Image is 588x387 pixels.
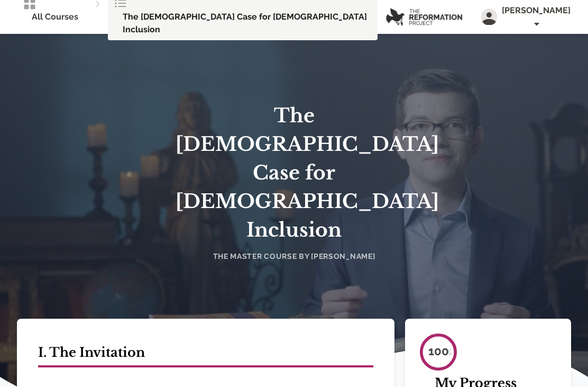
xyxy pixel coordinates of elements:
text: 100 [428,344,449,358]
h4: The Master Course by [PERSON_NAME] [176,251,412,262]
img: logo.png [386,8,462,26]
span: [PERSON_NAME] [501,4,571,30]
button: [PERSON_NAME] [481,4,571,30]
h1: The [DEMOGRAPHIC_DATA] Case for [DEMOGRAPHIC_DATA] Inclusion [176,102,412,245]
span: The [DEMOGRAPHIC_DATA] Case for [DEMOGRAPHIC_DATA] Inclusion [123,11,371,36]
h2: I. The Invitation [38,344,373,367]
span: All Courses [32,11,78,23]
